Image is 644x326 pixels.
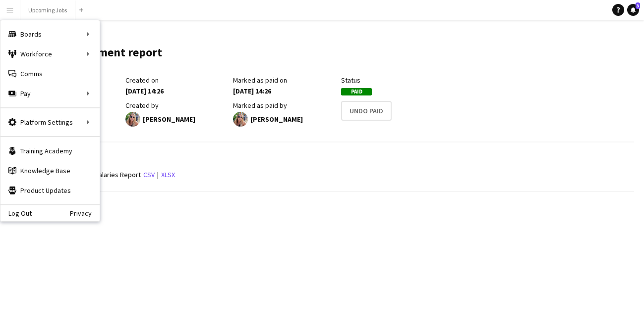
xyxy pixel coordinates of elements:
[143,170,155,179] a: csv
[125,87,229,95] div: [DATE] 14:26
[161,170,175,179] a: xlsx
[0,84,100,103] div: Pay
[17,152,634,161] h3: Reports
[0,44,100,64] div: Workforce
[341,101,392,121] button: Undo Paid
[0,161,100,181] a: Knowledge Base
[233,112,336,127] div: [PERSON_NAME]
[233,76,336,85] div: Marked as paid on
[125,101,229,110] div: Created by
[20,0,75,20] button: Upcoming Jobs
[125,76,229,85] div: Created on
[341,76,444,85] div: Status
[0,24,100,44] div: Boards
[0,209,32,217] a: Log Out
[233,101,336,110] div: Marked as paid by
[70,209,100,217] a: Privacy
[125,112,229,127] div: [PERSON_NAME]
[0,64,100,84] a: Comms
[341,88,372,95] span: Paid
[0,112,100,132] div: Platform Settings
[0,141,100,161] a: Training Academy
[636,2,640,9] span: 3
[233,87,336,95] div: [DATE] 14:26
[627,4,639,16] a: 3
[0,181,100,200] a: Product Updates
[17,169,634,181] div: |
